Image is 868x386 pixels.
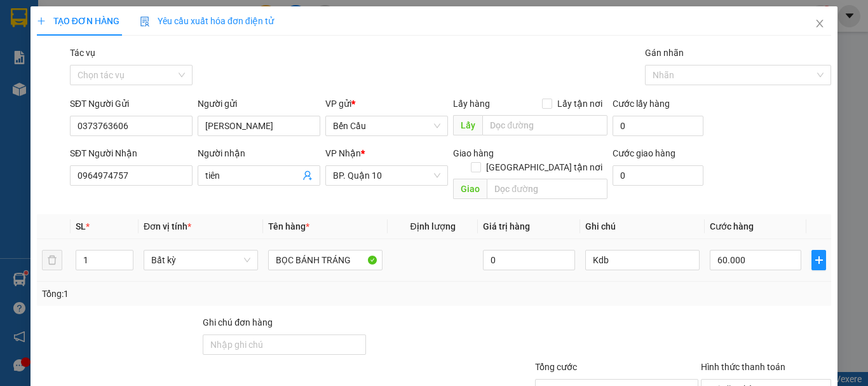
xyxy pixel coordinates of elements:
span: Đơn vị tính [144,221,191,231]
input: Ghi Chú [585,250,700,270]
div: SĐT Người Nhận [70,146,193,160]
th: Ghi chú [580,214,705,239]
div: SĐT Người Gửi [70,97,193,111]
span: Tổng cước [535,362,577,372]
span: plus [37,17,46,25]
span: Hotline: 19001152 [100,57,156,64]
span: plus [812,255,825,265]
span: BP. Quận 10 [333,166,440,185]
input: VD: Bàn, Ghế [268,250,383,270]
input: Cước giao hàng [613,165,703,186]
input: Ghi chú đơn hàng [203,334,366,355]
span: Giao hàng [453,148,494,158]
span: [GEOGRAPHIC_DATA] tận nơi [481,160,607,174]
span: Bất kỳ [151,251,250,270]
span: user-add [302,170,313,181]
span: Yêu cầu xuất hóa đơn điện tử [140,16,274,26]
input: 0 [483,250,574,270]
span: Bến xe [GEOGRAPHIC_DATA] [100,20,171,36]
div: VP gửi [325,97,448,111]
input: Dọc đường [482,115,607,135]
span: VPBC1510250005 [64,81,134,90]
span: close [815,18,825,29]
span: In ngày: [4,92,78,100]
div: Người gửi [198,97,320,111]
label: Gán nhãn [645,48,684,58]
button: plus [811,250,826,270]
input: Cước lấy hàng [613,116,703,136]
button: delete [42,250,62,270]
label: Cước lấy hàng [613,99,670,109]
span: Giá trị hàng [483,221,530,231]
span: 01 Võ Văn Truyện, KP.1, Phường 2 [100,38,175,54]
span: TẠO ĐƠN HÀNG [37,16,119,26]
label: Hình thức thanh toán [701,362,785,372]
span: VP Nhận [325,148,361,158]
span: Giao [453,179,487,199]
div: Tổng: 1 [42,287,336,301]
label: Ghi chú đơn hàng [203,317,273,327]
span: Lấy [453,115,482,135]
label: Cước giao hàng [613,148,675,158]
span: 08:13:06 [DATE] [28,92,78,100]
span: Cước hàng [710,221,754,231]
span: SL [76,221,86,231]
span: Tên hàng [268,221,309,231]
label: Tác vụ [70,48,95,58]
span: Định lượng [410,221,455,231]
div: Người nhận [198,146,320,160]
span: ----------------------------------------- [34,69,156,79]
span: Bến Cầu [333,116,440,135]
span: Lấy hàng [453,99,490,109]
span: Lấy tận nơi [552,97,607,111]
span: [PERSON_NAME]: [4,82,134,90]
button: Close [802,6,837,42]
img: icon [140,17,150,27]
strong: ĐỒNG PHƯỚC [100,7,174,18]
img: logo [4,8,61,64]
input: Dọc đường [487,179,607,199]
